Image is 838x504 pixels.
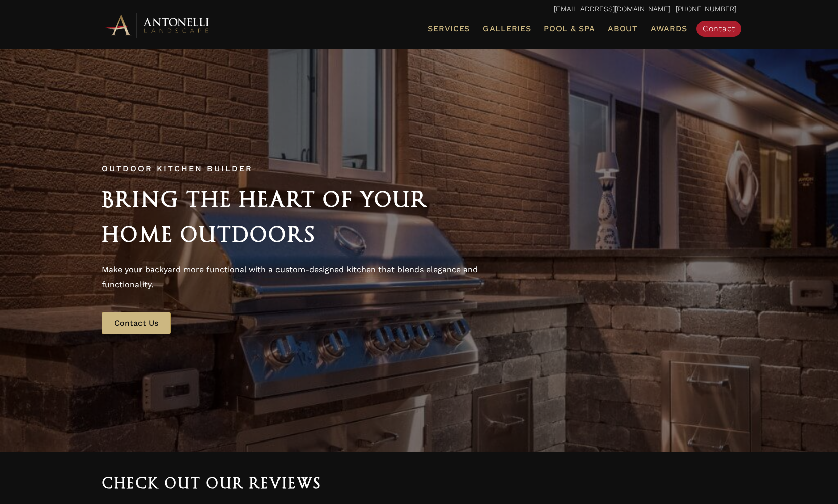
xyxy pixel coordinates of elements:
[428,25,470,33] span: Services
[102,3,736,16] p: | [PHONE_NUMBER]
[608,25,638,33] span: About
[102,312,171,334] a: Contact Us
[554,5,670,13] a: [EMAIL_ADDRESS][DOMAIN_NAME]
[102,164,253,173] span: Outdoor Kitchen Builder
[102,186,428,247] span: Bring the Heart of Your Home Outdoors
[479,22,535,35] a: Galleries
[102,475,322,492] span: Check out our reviews
[114,318,158,328] span: Contact Us
[102,265,478,289] span: Make your backyard more functional with a custom-designed kitchen that blends elegance and functi...
[544,24,595,33] span: Pool & Spa
[102,11,213,39] img: Antonelli Horizontal Logo
[540,22,599,35] a: Pool & Spa
[647,22,691,35] a: Awards
[651,24,687,33] span: Awards
[483,24,531,33] span: Galleries
[424,22,474,35] a: Services
[696,21,741,37] a: Contact
[703,24,735,33] span: Contact
[604,22,642,35] a: About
